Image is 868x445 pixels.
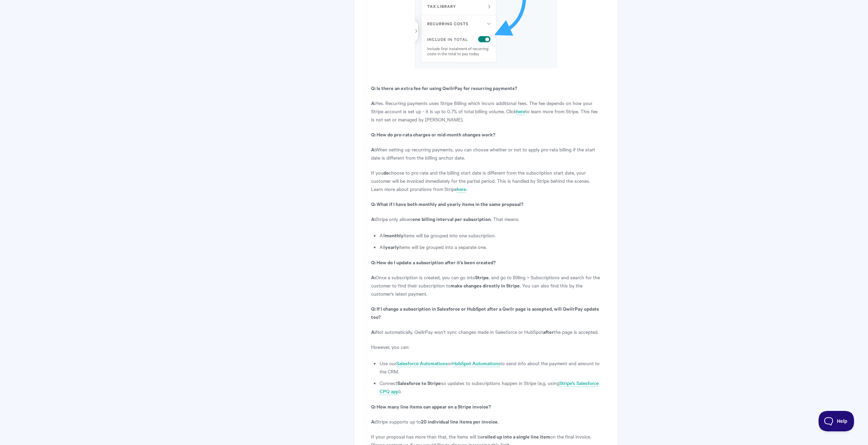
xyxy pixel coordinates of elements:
[385,243,399,250] strong: yearly
[371,146,376,153] b: A:
[397,379,441,386] strong: Salesforce to Stripe
[396,360,448,367] a: Salesforce Automations
[371,305,599,320] strong: Q: If I change a subscription in Salesforce or HubSpot after a Qwilr page is accepted, will Qwilr...
[451,282,520,289] strong: make changes directly in Stripe
[516,108,525,115] a: here
[483,433,550,440] strong: rolled up into a single line item
[543,328,554,335] strong: after
[371,131,495,138] strong: Q: How do pro-rata charges or mid-month changes work?
[371,215,376,222] b: A:
[371,273,376,281] b: A:
[371,99,376,106] b: A:
[371,273,601,298] p: Once a subscription is created, you can go into , and go to Billing > Subscriptions and search fo...
[819,411,854,431] iframe: Toggle Customer Support
[380,359,601,375] li: Use our or to send info about the payment and amount to the CRM.
[371,145,601,162] p: When setting up recurring payments, you can choose whether or not to apply pro-rata billing if th...
[385,232,403,239] strong: monthly
[380,231,601,239] li: All items will be grouped into one subscription.
[380,379,601,395] li: Connect so updates to subscriptions happen in Stripe (e.g. using ).
[371,328,376,335] b: A:
[475,273,489,281] strong: Stripe
[371,168,601,193] p: If you choose to pro-rate and the billing start date is different from the subscription start dat...
[371,200,523,207] strong: Q: What if I have both monthly and yearly items in the same proposal?
[371,215,601,223] p: Stripe only allows . That means:
[371,328,601,336] p: Not automatically. QwilrPay won’t sync changes made in Salesforce or HubSpot the page is accepted.
[371,99,601,123] p: Yes. Recurring payments uses Stripe Billing which incurs additional fees. The fee depends on how ...
[457,186,466,193] a: here
[371,258,496,266] strong: Q: How do I update a subscription after it’s been created?
[371,418,376,425] b: A:
[452,360,500,367] a: HubSpot Automations
[371,417,601,426] p: Stripe supports up to .
[383,169,389,176] strong: do
[421,418,498,425] strong: 20 individual line items per invoice
[380,243,601,251] li: All items will be grouped into a separate one.
[371,403,491,410] strong: Q: How many line items can appear on a Stripe invoice?
[371,343,601,351] p: However, you can:
[371,84,517,91] strong: Q: Is there an extra fee for using QwilrPay for recurring payments?
[412,215,491,222] strong: one billing interval per subscription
